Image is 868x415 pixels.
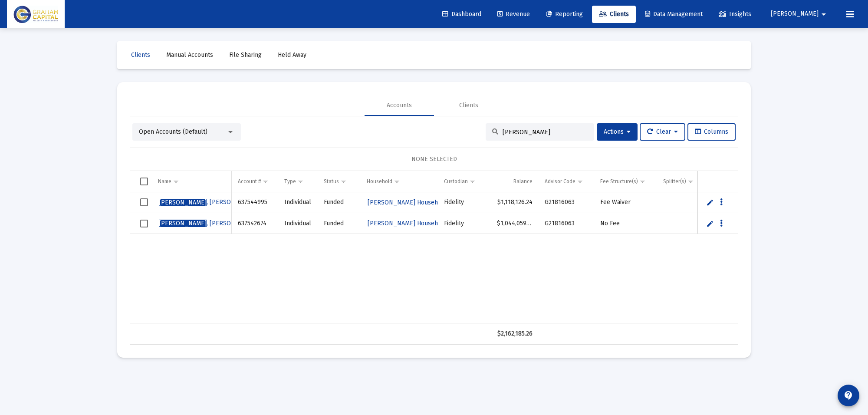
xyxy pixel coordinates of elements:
div: Splitter(s) [663,178,686,185]
span: Dashboard [442,10,481,18]
span: Show filter options for column 'Household' [394,178,400,184]
span: Show filter options for column 'Status' [340,178,347,184]
td: G21816063 [539,192,594,213]
div: Data grid [130,171,738,345]
a: Clients [124,46,157,64]
a: Edit [706,198,714,206]
td: Fee Waiver [594,192,657,213]
span: Show filter options for column 'Type' [297,178,304,184]
div: Funded [324,219,355,228]
span: [PERSON_NAME] [771,10,819,18]
a: Dashboard [435,6,488,23]
input: Search [503,128,588,136]
span: File Sharing [229,51,262,59]
button: Actions [597,123,638,141]
span: Data Management [645,10,703,18]
span: Reporting [546,10,583,18]
div: Select all [140,178,148,185]
td: $1,044,059.02 [491,213,539,234]
td: Column Account # [232,171,278,192]
a: Data Management [638,6,710,23]
div: Clients [459,101,478,110]
a: Revenue [490,6,537,23]
a: [PERSON_NAME], [PERSON_NAME] [158,196,258,209]
a: Held Away [271,46,313,64]
td: Column Type [278,171,318,192]
span: Manual Accounts [166,51,213,59]
div: Funded [324,198,355,207]
span: [PERSON_NAME] Household [368,220,447,227]
td: 637544995 [232,192,278,213]
td: G21816063 [539,213,594,234]
div: Accounts [387,101,412,110]
span: [PERSON_NAME] [159,199,207,206]
span: Show filter options for column 'Advisor Code' [577,178,583,184]
span: Show filter options for column 'Fee Structure(s)' [639,178,646,184]
div: Select row [140,198,148,206]
button: [PERSON_NAME] [760,5,839,23]
td: Individual [278,192,318,213]
td: Column Status [318,171,361,192]
a: File Sharing [222,46,269,64]
div: Custodian [444,178,468,185]
span: Columns [695,128,728,135]
div: Advisor Code [545,178,575,185]
div: Balance [513,178,533,185]
mat-icon: arrow_drop_down [819,6,829,23]
div: Select row [140,220,148,227]
td: No Fee [594,213,657,234]
td: Column Advisor Code [539,171,594,192]
td: Column Fee Structure(s) [594,171,657,192]
div: Status [324,178,339,185]
td: Fidelity [438,213,491,234]
div: Type [284,178,296,185]
a: [PERSON_NAME] Household [367,196,448,209]
a: Edit [706,220,714,227]
td: Column Balance [491,171,539,192]
td: Fidelity [438,192,491,213]
a: Reporting [539,6,590,23]
div: Account # [238,178,261,185]
span: Show filter options for column 'Custodian' [469,178,476,184]
div: NONE SELECTED [137,155,731,164]
td: Column Custodian [438,171,491,192]
span: Held Away [278,51,306,59]
span: Show filter options for column 'Account #' [262,178,269,184]
td: 637542674 [232,213,278,234]
span: [PERSON_NAME] [159,220,207,227]
span: Revenue [497,10,530,18]
button: Columns [687,123,736,141]
span: Show filter options for column 'Splitter(s)' [687,178,694,184]
td: Column Name [152,171,232,192]
a: [PERSON_NAME] Household [367,217,448,230]
span: [PERSON_NAME] Household [368,199,447,206]
span: Open Accounts (Default) [139,128,207,135]
a: Insights [712,6,758,23]
div: Household [367,178,392,185]
span: Show filter options for column 'Name' [173,178,179,184]
td: Column Household [361,171,438,192]
span: , [PERSON_NAME] [159,198,257,206]
div: Name [158,178,171,185]
a: Clients [592,6,636,23]
a: [PERSON_NAME], [PERSON_NAME] [158,217,258,230]
div: $2,162,185.26 [497,329,533,338]
span: , [PERSON_NAME] [159,220,257,227]
td: Individual [278,213,318,234]
span: Clients [131,51,150,59]
img: Dashboard [13,6,58,23]
span: Clients [599,10,629,18]
td: $1,118,126.24 [491,192,539,213]
a: Manual Accounts [159,46,220,64]
button: Clear [640,123,685,141]
div: Fee Structure(s) [600,178,638,185]
span: Actions [604,128,631,135]
td: Column Splitter(s) [657,171,710,192]
span: Insights [719,10,751,18]
mat-icon: contact_support [843,390,854,401]
span: Clear [647,128,678,135]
